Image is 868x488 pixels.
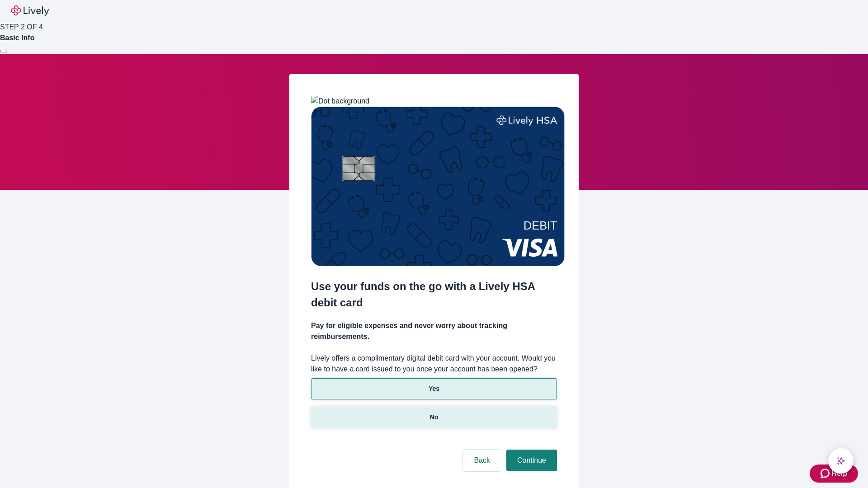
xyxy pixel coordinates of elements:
[429,384,439,394] p: Yes
[463,450,501,471] button: Back
[810,465,858,483] button: Zendesk support iconHelp
[506,450,557,471] button: Continue
[311,378,557,399] button: Yes
[430,413,439,422] p: No
[828,448,854,474] button: chat
[311,407,557,428] button: No
[311,96,369,107] img: Dot background
[311,107,565,266] img: Debit card
[821,468,831,479] svg: Zendesk support icon
[11,5,49,16] img: Lively
[311,278,557,311] h2: Use your funds on the go with a Lively HSA debit card
[311,353,557,375] label: Lively offers a complimentary digital debit card with your account. Would you like to have a card...
[836,456,845,465] svg: Lively AI Assistant
[311,320,557,342] h4: Pay for eligible expenses and never worry about tracking reimbursements.
[831,468,847,479] span: Help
